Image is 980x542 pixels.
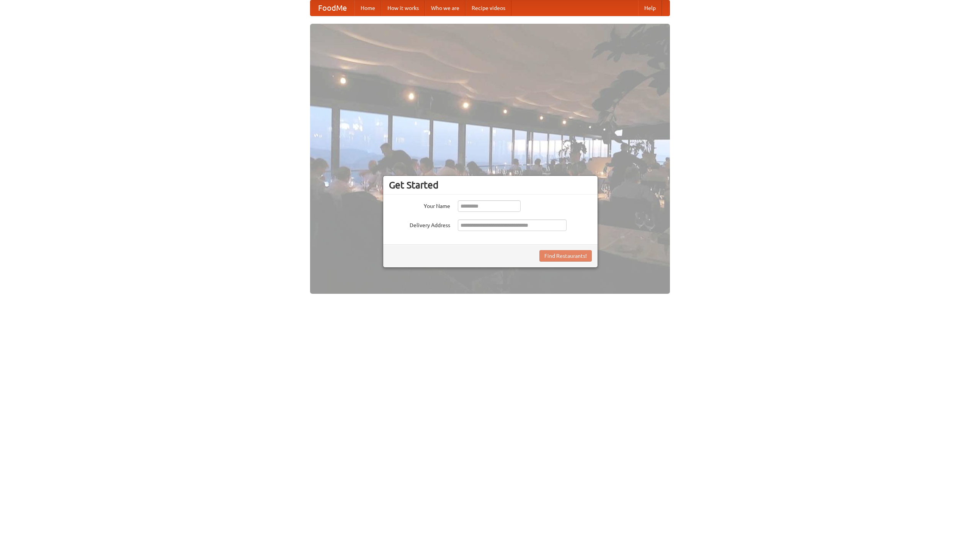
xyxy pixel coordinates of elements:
label: Your Name [389,200,450,210]
a: Help [638,0,662,16]
button: Find Restaurants! [539,250,592,262]
a: How it works [381,0,425,16]
a: Who we are [425,0,465,16]
a: FoodMe [310,0,354,16]
a: Recipe videos [465,0,511,16]
label: Delivery Address [389,219,450,229]
a: Home [354,0,381,16]
h3: Get Started [389,179,592,191]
